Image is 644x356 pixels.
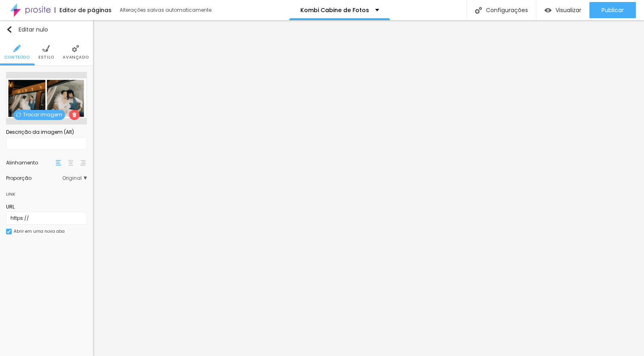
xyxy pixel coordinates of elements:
[486,6,528,14] font: Configurações
[62,175,82,181] font: Original
[19,25,48,34] font: Editar nulo
[545,7,551,14] img: view-1.svg
[475,7,482,14] img: Ícone
[4,54,30,60] font: Conteúdo
[23,111,62,118] font: Trocar imagem
[300,6,369,14] font: Kombi Cabine de Fotos
[68,160,74,166] img: paragraph-center-align.svg
[6,175,32,181] font: Proporção
[6,185,87,199] div: Link
[536,2,589,18] button: Visualizar
[555,6,581,14] font: Visualizar
[7,230,11,234] img: Ícone
[6,128,74,135] font: Descrição da imagem (Alt)
[16,112,21,117] img: Ícone
[13,45,21,52] img: Ícone
[80,160,86,166] img: paragraph-right-align.svg
[14,228,65,234] font: Abrir em uma nova aba
[6,26,13,33] img: Ícone
[42,45,50,52] img: Ícone
[6,191,15,197] font: Link
[6,159,38,166] font: Alinhamento
[6,203,15,210] font: URL
[120,6,211,13] font: Alterações salvas automaticamente
[602,6,624,14] font: Publicar
[93,20,644,356] iframe: Editor
[72,45,79,52] img: Ícone
[59,6,112,14] font: Editor de páginas
[72,112,77,117] img: Ícone
[56,160,61,166] img: paragraph-left-align.svg
[589,2,636,18] button: Publicar
[38,54,54,60] font: Estilo
[63,54,89,60] font: Avançado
